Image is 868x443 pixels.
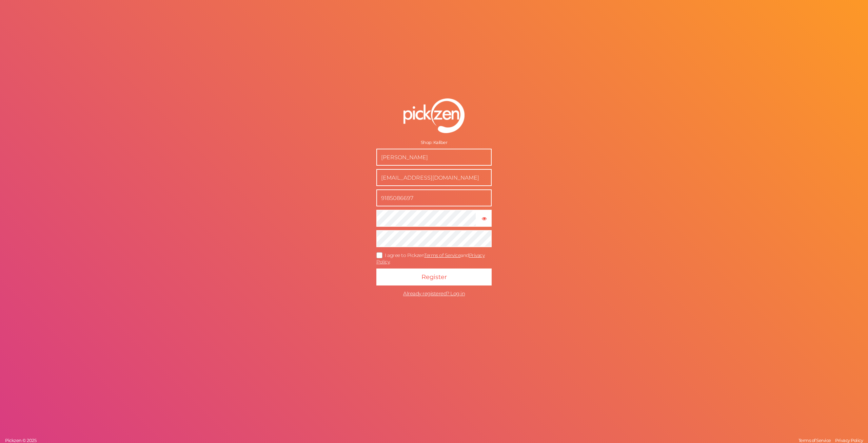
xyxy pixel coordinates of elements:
[835,438,863,443] span: Privacy Policy
[376,252,485,265] a: Privacy Policy
[798,438,831,443] span: Terms of Service
[403,290,465,297] span: Already registered? Log in
[833,438,865,443] a: Privacy Policy
[376,149,492,166] input: Name
[421,273,447,281] span: Register
[376,269,492,285] button: Register
[403,98,465,133] img: pz-logo-white.png
[797,438,833,443] a: Terms of Service
[376,252,485,265] span: I agree to Pickzen and .
[376,169,492,186] input: Business e-mail
[424,252,460,258] a: Terms of Service
[376,189,492,206] input: Phone
[3,438,38,443] a: Pickzen © 2025
[376,140,492,145] div: Shop: Kaliber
